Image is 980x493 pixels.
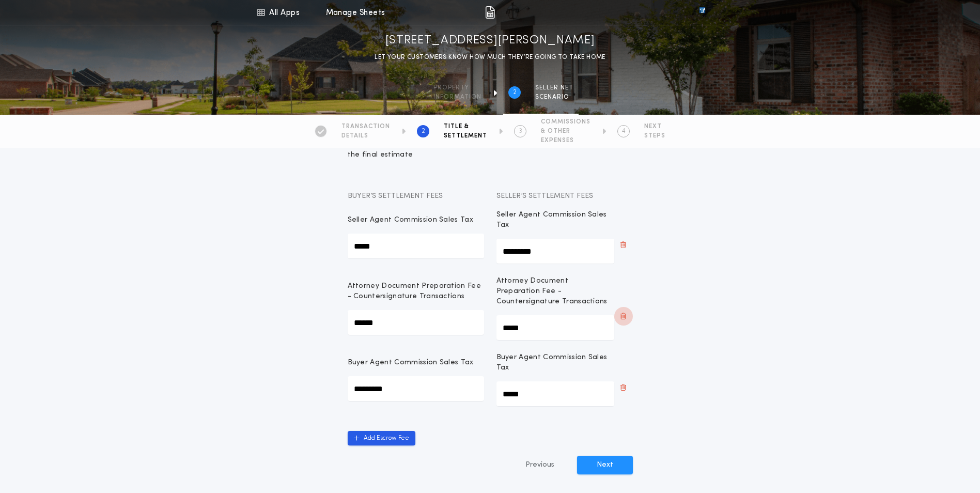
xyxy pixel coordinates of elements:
h2: 2 [422,127,425,135]
input: Buyer Agent Commission Sales Tax [348,376,484,401]
h2: 2 [513,88,517,97]
p: Buyer Agent Commission Sales Tax [496,352,614,373]
p: Seller’s Settlement Fees [496,191,633,202]
img: img [485,6,495,19]
span: NEXT [644,122,665,131]
p: Attorney Document Preparation Fee - Countersignature Transactions [348,281,484,302]
button: Next [577,456,633,474]
h2: 4 [622,127,626,135]
span: TRANSACTION [341,122,390,131]
span: information [433,93,481,101]
input: Seller Agent Commission Sales Tax [348,234,484,258]
span: SCENARIO [535,93,573,101]
p: Buyer’s Settlement Fees [348,191,484,202]
span: STEPS [644,132,665,140]
span: Property [433,84,481,92]
span: SELLER NET [535,84,573,92]
input: Attorney Document Preparation Fee - Countersignature Transactions [496,315,614,340]
p: Buyer Agent Commission Sales Tax [348,358,474,368]
h1: [STREET_ADDRESS][PERSON_NAME] [385,33,595,49]
input: Buyer Agent Commission Sales Tax [496,381,614,406]
p: Seller Agent Commission Sales Tax [348,215,474,225]
input: Attorney Document Preparation Fee - Countersignature Transactions [348,310,484,335]
span: EXPENSES [541,136,590,145]
p: LET YOUR CUSTOMERS KNOW HOW MUCH THEY’RE GOING TO TAKE HOME [375,52,605,63]
span: & OTHER [541,127,590,135]
button: Add Escrow Fee [348,431,415,445]
p: Attorney Document Preparation Fee - Countersignature Transactions [496,276,614,307]
h1: Title Insurance rates and associated fees will be calculated and displayed on the final estimate [348,140,633,160]
span: DETAILS [341,132,390,140]
span: COMMISSIONS [541,118,590,126]
button: Previous [505,456,575,474]
p: Seller Agent Commission Sales Tax [496,210,614,230]
h2: 3 [519,127,522,135]
span: TITLE & [444,122,487,131]
input: Seller Agent Commission Sales Tax [496,239,614,264]
img: vs-icon [680,7,724,18]
span: SETTLEMENT [444,132,487,140]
